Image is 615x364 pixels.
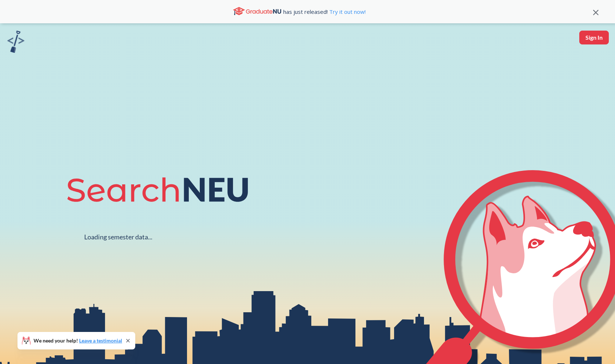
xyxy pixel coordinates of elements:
img: sandbox logo [7,31,24,53]
button: Sign In [579,31,609,44]
a: sandbox logo [7,31,24,55]
div: Loading semester data... [84,233,152,241]
a: Leave a testimonial [79,337,122,344]
a: Try it out now! [328,8,366,15]
span: We need your help! [34,338,122,343]
span: has just released! [283,8,366,16]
